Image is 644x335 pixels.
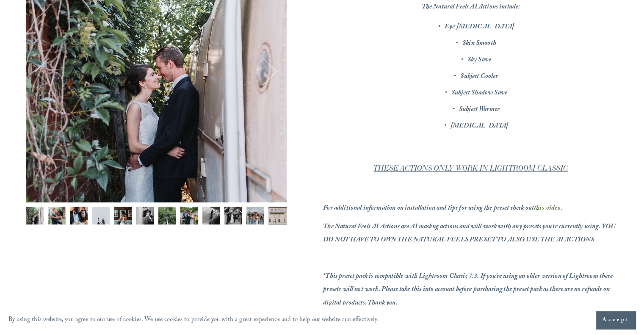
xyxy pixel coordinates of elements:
em: Skin Smooth [462,38,496,50]
button: Image 2 of 12 [48,207,66,229]
span: Accept [603,316,629,324]
em: The Natural Feels AI Actions are AI maskng actions and will work with any presets you’re currentl... [323,221,617,246]
button: Accept [596,311,636,329]
button: Previous [35,58,63,86]
img: FUJ18856 copy.jpg (Copy) [92,207,110,224]
em: [MEDICAL_DATA] [451,121,508,132]
em: Subject Warmer [459,104,500,116]
a: this video [534,203,561,214]
em: Sky Save [467,55,491,66]
em: For additional information on installation and tips for using the preset check out [323,203,534,214]
em: Subject Cooler [460,71,498,83]
button: Image 1 of 12 [26,207,44,229]
em: . [561,203,562,214]
em: THESE ACTIONS ONLY WORK IN LIGHTROOM CLASSIC [373,164,568,173]
p: By using this website, you agree to our use of cookies. We use cookies to provide you with a grea... [8,314,379,327]
button: Image 11 of 12 [246,207,264,229]
img: DSCF8972.jpg (Copy) [70,207,88,224]
em: Eye [MEDICAL_DATA] [445,22,514,33]
button: Image 10 of 12 [224,207,242,229]
button: Image 9 of 12 [202,207,220,229]
img: FUJ15149.jpg (Copy) [224,207,242,224]
img: DSCF7340.jpg (Copy) [268,207,286,224]
img: FUJ14832.jpg (Copy) [114,207,132,224]
button: Image 7 of 12 [158,207,176,229]
button: Image 8 of 12 [180,207,198,229]
em: *This preset pack is compatible with Lightroom Classic 7.3. If you’re using an older version of L... [323,271,614,309]
button: Image 5 of 12 [114,207,132,229]
button: Image 6 of 12 [136,207,154,229]
button: Next [249,58,277,86]
div: Gallery thumbnails [26,207,287,229]
img: DSCF8358.jpg (Copy) [246,207,264,224]
img: DSCF9372.jpg (Copy) [136,207,154,224]
em: The Natural Feels AI Actions include: [421,2,520,13]
img: DSCF9013.jpg (Copy) [26,207,44,224]
button: Image 4 of 12 [92,207,110,229]
button: Image 12 of 12 [268,207,286,229]
button: Image 3 of 12 [70,207,88,229]
em: Subject Shadow Save [451,88,507,99]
